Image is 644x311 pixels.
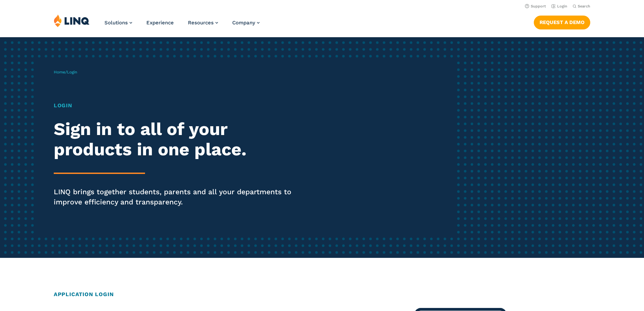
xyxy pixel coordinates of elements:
[232,20,260,26] a: Company
[578,4,590,8] span: Search
[232,20,255,26] span: Company
[54,70,65,74] a: Home
[54,70,77,74] span: /
[551,4,567,8] a: Login
[534,16,590,29] a: Request a Demo
[525,4,546,8] a: Support
[67,70,77,74] span: Login
[188,20,214,26] span: Resources
[54,119,302,160] h2: Sign in to all of your products in one place.
[54,102,302,110] h1: Login
[54,14,90,27] img: LINQ | K‑12 Software
[54,187,302,207] p: LINQ brings together students, parents and all your departments to improve efficiency and transpa...
[104,14,260,37] nav: Primary Navigation
[534,14,590,29] nav: Button Navigation
[104,20,128,26] span: Solutions
[188,20,218,26] a: Resources
[54,290,590,298] h2: Application Login
[104,20,132,26] a: Solutions
[146,20,174,26] a: Experience
[573,4,590,9] button: Open Search Bar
